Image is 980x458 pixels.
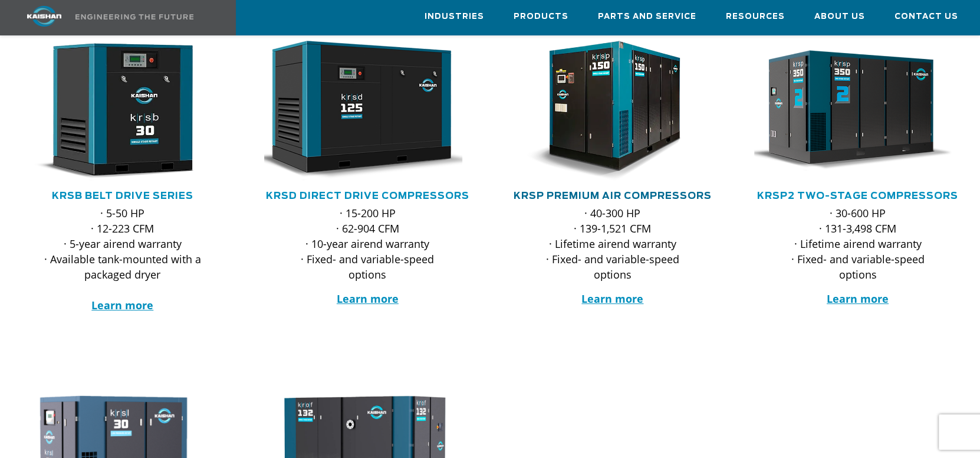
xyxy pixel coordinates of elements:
img: krsp150 [500,41,708,181]
a: Learn more [581,292,643,306]
a: Learn more [337,292,399,306]
p: · 30-600 HP · 131-3,498 CFM · Lifetime airend warranty · Fixed- and variable-speed options [778,205,938,282]
img: krsd125 [255,41,463,181]
span: About Us [814,10,865,24]
span: Resources [726,10,785,24]
p: · 40-300 HP · 139-1,521 CFM · Lifetime airend warranty · Fixed- and variable-speed options [532,205,693,282]
div: krsp150 [509,41,716,181]
a: Parts and Service [598,1,696,32]
a: Industries [425,1,484,32]
div: krsp350 [754,41,962,181]
img: krsp350 [745,41,953,181]
a: Learn more [91,298,153,312]
span: Industries [425,10,484,24]
div: krsd125 [264,41,472,181]
a: Contact Us [895,1,958,32]
span: Products [514,10,568,24]
a: Resources [726,1,785,32]
a: KRSP2 Two-Stage Compressors [757,191,958,201]
a: KRSB Belt Drive Series [52,191,193,201]
p: · 5-50 HP · 12-223 CFM · 5-year airend warranty · Available tank-mounted with a packaged dryer [42,205,203,313]
a: About Us [814,1,865,32]
a: KRSD Direct Drive Compressors [266,191,469,201]
img: krsb30 [10,41,218,181]
a: Learn more [827,292,889,306]
span: Parts and Service [598,10,696,24]
span: Contact Us [895,10,958,24]
a: KRSP Premium Air Compressors [514,191,712,201]
div: krsb30 [19,41,226,181]
p: · 15-200 HP · 62-904 CFM · 10-year airend warranty · Fixed- and variable-speed options [288,205,448,282]
a: Products [514,1,568,32]
img: Engineering the future [75,14,193,19]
